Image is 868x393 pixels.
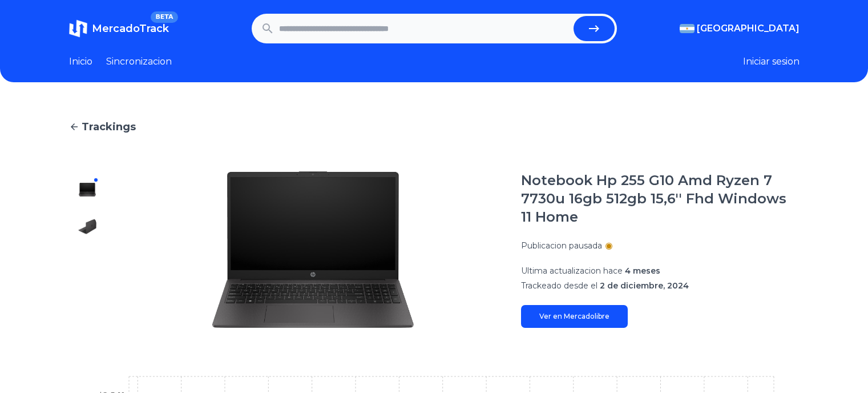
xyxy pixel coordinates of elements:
[78,290,96,308] img: Notebook Hp 255 G10 Amd Ryzen 7 7730u 16gb 512gb 15,6'' Fhd Windows 11 Home
[151,11,177,23] span: BETA
[521,240,602,251] p: Publicacion pausada
[78,181,96,199] img: Notebook Hp 255 G10 Amd Ryzen 7 7730u 16gb 512gb 15,6'' Fhd Windows 11 Home
[600,280,689,291] span: 2 de diciembre, 2024
[69,19,169,38] a: MercadoTrackBETA
[69,119,800,135] a: Trackings
[680,24,695,33] img: Argentina
[521,266,623,276] span: Ultima actualizacion hace
[625,266,660,276] span: 4 meses
[69,19,87,38] img: MercadoTrack
[521,305,628,328] a: Ver en Mercadolibre
[743,55,800,69] button: Iniciar sesion
[92,22,169,35] span: MercadoTrack
[521,280,597,291] span: Trackeado desde el
[521,171,800,226] h1: Notebook Hp 255 G10 Amd Ryzen 7 7730u 16gb 512gb 15,6'' Fhd Windows 11 Home
[697,22,800,35] span: [GEOGRAPHIC_DATA]
[69,55,92,69] a: Inicio
[82,119,136,135] span: Trackings
[128,171,498,328] img: Notebook Hp 255 G10 Amd Ryzen 7 7730u 16gb 512gb 15,6'' Fhd Windows 11 Home
[78,254,96,272] img: Notebook Hp 255 G10 Amd Ryzen 7 7730u 16gb 512gb 15,6'' Fhd Windows 11 Home
[106,55,172,69] a: Sincronizacion
[680,22,800,35] button: [GEOGRAPHIC_DATA]
[78,217,96,235] img: Notebook Hp 255 G10 Amd Ryzen 7 7730u 16gb 512gb 15,6'' Fhd Windows 11 Home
